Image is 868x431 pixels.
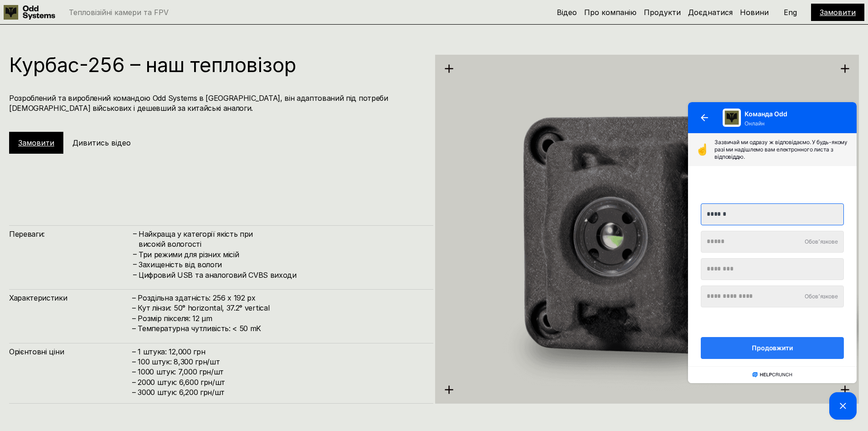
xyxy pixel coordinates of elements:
h4: – [133,228,137,239]
a: Замовити [18,138,54,147]
a: Замовити [820,8,856,17]
p: Тепловізійні камери та FPV [69,9,169,16]
h4: Розроблений та вироблений командою Odd Systems в [GEOGRAPHIC_DATA], він адаптований під потреби [... [9,93,424,114]
h1: Курбас-256 – наш тепловізор [9,55,424,75]
iframe: HelpCrunch [686,100,859,422]
p: Eng [784,9,797,16]
h4: – 1 штука: 12,000 грн – 100 штук: 8,300 грн/шт – 1000 штук: 7,000 грн/шт – 2000 штук: 6,600 грн/ш... [132,347,424,398]
h4: Цифровий USB та аналоговий CVBS виходи [139,270,424,280]
h4: – [133,249,137,259]
h4: – [133,270,137,280]
a: Продукти [644,8,681,17]
h4: Переваги: [9,229,132,239]
h4: – [133,259,137,269]
a: Новини [740,8,769,17]
h4: – Роздільна здатність: 256 x 192 px – Кут лінзи: 50° horizontal, 37.2° vertical – Розмір пікселя:... [132,293,424,334]
h4: Характеристики [9,293,132,303]
h4: Найкраща у категорії якість при високій вологості [139,229,424,249]
h5: Дивитись відео [72,138,131,148]
h4: Орієнтовні ціни [9,347,132,357]
h4: Захищеність від вологи [139,260,424,270]
h4: Три режими для різних місій [139,249,424,260]
a: Про компанію [584,8,637,17]
a: Доєднатися [688,8,733,17]
a: Відео [557,8,577,17]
